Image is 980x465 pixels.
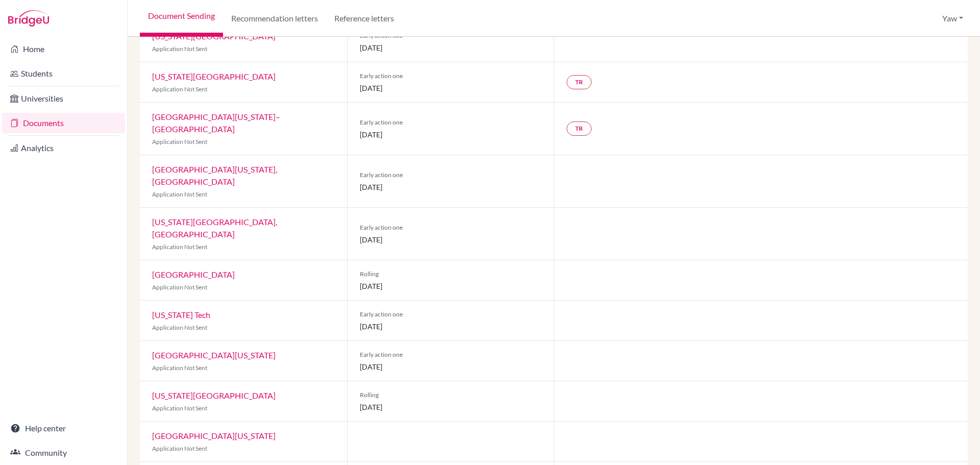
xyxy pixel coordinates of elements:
[152,431,276,440] a: [GEOGRAPHIC_DATA][US_STATE]
[152,364,207,372] span: Application Not Sent
[360,71,542,81] span: Early action one
[152,270,235,279] a: [GEOGRAPHIC_DATA]
[360,310,542,319] span: Early action one
[152,138,207,145] span: Application Not Sent
[567,75,592,89] a: TR
[360,321,542,332] span: [DATE]
[360,223,542,232] span: Early action one
[152,324,207,331] span: Application Not Sent
[360,390,542,400] span: Rolling
[152,445,207,452] span: Application Not Sent
[152,390,276,400] a: [US_STATE][GEOGRAPHIC_DATA]
[360,42,542,53] span: [DATE]
[152,217,277,239] a: [US_STATE][GEOGRAPHIC_DATA], [GEOGRAPHIC_DATA]
[360,270,542,279] span: Rolling
[360,83,542,93] span: [DATE]
[938,9,968,28] button: Yaw
[567,121,592,136] a: TR
[152,85,207,93] span: Application Not Sent
[2,113,125,133] a: Documents
[8,10,49,27] img: Bridge-U
[360,129,542,140] span: [DATE]
[360,234,542,245] span: [DATE]
[360,361,542,372] span: [DATE]
[360,350,542,359] span: Early action one
[2,138,125,158] a: Analytics
[152,350,276,360] a: [GEOGRAPHIC_DATA][US_STATE]
[152,243,207,251] span: Application Not Sent
[360,182,542,192] span: [DATE]
[360,402,542,412] span: [DATE]
[2,39,125,59] a: Home
[2,88,125,109] a: Universities
[360,118,542,127] span: Early action one
[152,283,207,291] span: Application Not Sent
[152,190,207,198] span: Application Not Sent
[360,281,542,291] span: [DATE]
[152,71,276,81] a: [US_STATE][GEOGRAPHIC_DATA]
[152,112,280,134] a: [GEOGRAPHIC_DATA][US_STATE]–[GEOGRAPHIC_DATA]
[2,418,125,438] a: Help center
[2,443,125,463] a: Community
[152,310,210,320] a: [US_STATE] Tech
[360,170,542,180] span: Early action one
[152,404,207,412] span: Application Not Sent
[152,45,207,53] span: Application Not Sent
[2,63,125,84] a: Students
[152,164,277,186] a: [GEOGRAPHIC_DATA][US_STATE], [GEOGRAPHIC_DATA]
